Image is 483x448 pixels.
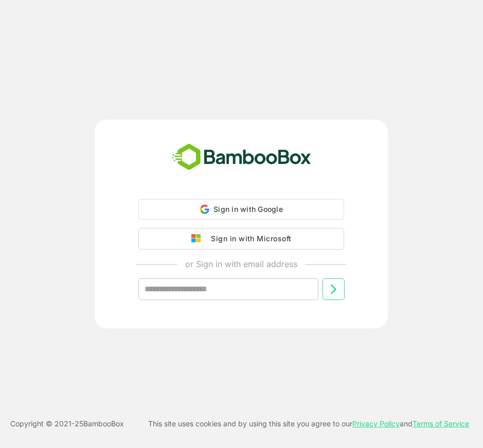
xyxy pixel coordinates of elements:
a: Privacy Policy [352,419,400,428]
img: google [191,234,206,243]
button: Sign in with Microsoft [138,228,344,250]
p: Copyright © 2021- 25 BambooBox [10,418,124,430]
p: This site uses cookies and by using this site you agree to our and [148,418,469,430]
div: Sign in with Microsoft [206,232,291,245]
div: Sign in with Google [138,199,344,220]
p: or Sign in with email address [185,258,297,270]
a: Terms of Service [413,419,469,428]
img: bamboobox [166,140,317,174]
span: Sign in with Google [213,205,283,213]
